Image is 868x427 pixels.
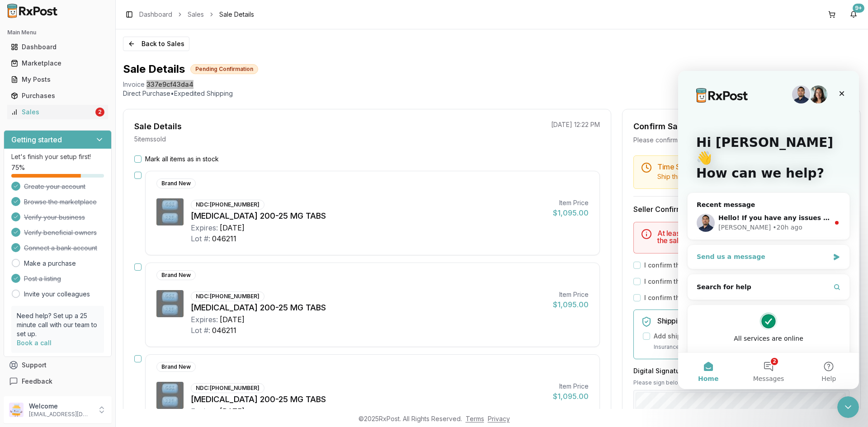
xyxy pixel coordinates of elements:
label: I confirm that all expiration dates are correct [644,293,785,302]
a: Privacy [488,415,510,422]
span: Help [143,305,158,311]
h3: Digital Signature [633,366,849,375]
button: Support [4,357,112,373]
h1: Sale Details [123,62,185,76]
div: Marketplace [11,59,104,68]
button: Messages [60,282,120,318]
button: Help [121,282,181,318]
nav: breadcrumb [139,10,254,19]
div: NDC: [PHONE_NUMBER] [191,291,264,301]
div: $1,095.00 [553,207,589,218]
div: Pending Confirmation [190,64,258,74]
button: Sales2 [4,105,112,119]
div: Brand New [156,270,196,280]
div: Lot #: [191,233,210,244]
div: All services are online [19,263,162,272]
a: Invite your colleagues [24,290,90,299]
div: Brand New [156,362,196,372]
span: Feedback [22,377,52,386]
a: Make a purchase [24,259,76,268]
span: Verify your business [24,213,85,222]
div: Expires: [191,222,218,233]
h5: At least one item must be marked as in stock to confirm the sale. [657,230,842,244]
a: Purchases [7,88,108,104]
span: Hello! If you have any issues with confirming any of your orders [DATE] let me know. We were havi... [40,143,615,150]
div: Lot #: [191,325,210,336]
div: Sale Details [134,120,182,133]
a: Dashboard [7,39,108,55]
div: Item Price [553,382,589,391]
div: Please confirm you have all items in stock before proceeding [633,136,849,145]
div: Expires: [191,406,218,417]
h5: Time Sensitive [657,163,842,170]
div: [DATE] [220,314,245,325]
a: Dashboard [139,10,172,19]
p: Insurance covers loss, damage, or theft during transit. [654,343,842,352]
label: I confirm that all 0 selected items match the listed condition [644,277,831,286]
p: 5 item s sold [134,135,166,144]
button: Feedback [4,373,112,389]
div: Send us a message [19,181,151,191]
div: NDC: [PHONE_NUMBER] [191,383,264,393]
span: Create your account [24,182,85,191]
span: Ship this package as soon as possible [657,173,772,180]
p: Welcome [29,402,92,411]
p: [DATE] 12:22 PM [551,120,600,129]
span: Messages [75,305,106,311]
img: RxPost Logo [4,4,61,18]
button: Back to Sales [123,37,189,51]
button: Marketplace [4,56,112,70]
a: Sales2 [7,104,108,120]
div: My Posts [11,75,104,84]
img: Descovy 200-25 MG TABS [156,382,184,409]
div: [DATE] [220,406,245,417]
span: Connect a bank account [24,244,97,253]
span: 75 % [11,163,25,172]
div: [MEDICAL_DATA] 200-25 MG TABS [191,301,546,314]
button: Dashboard [4,40,112,54]
button: View status page [19,276,162,294]
img: Descovy 200-25 MG TABS [156,290,184,317]
div: NDC: [PHONE_NUMBER] [191,200,264,210]
span: Post a listing [24,274,61,283]
div: Purchases [11,91,104,100]
div: Confirm Sale [633,120,685,133]
div: Sales [11,108,94,117]
p: Let's finish your setup first! [11,152,104,161]
span: Browse the marketplace [24,197,97,206]
div: 2 [95,108,104,117]
iframe: Intercom live chat [837,396,859,418]
div: $1,095.00 [553,299,589,310]
button: Search for help [13,207,168,225]
h5: Shipping Insurance [657,317,842,324]
iframe: Intercom live chat [678,71,859,389]
h2: Main Menu [7,29,108,36]
div: Item Price [553,290,589,299]
img: User avatar [9,403,24,417]
div: Dashboard [11,42,104,52]
div: 046211 [212,233,236,244]
p: [EMAIL_ADDRESS][DOMAIN_NAME] [29,411,92,418]
button: 9+ [846,7,861,22]
div: [MEDICAL_DATA] 200-25 MG TABS [191,393,546,406]
a: Marketplace [7,55,108,71]
img: Descovy 200-25 MG TABS [156,198,184,225]
a: My Posts [7,71,108,88]
div: Expires: [191,314,218,325]
label: Mark all items as in stock [145,155,219,164]
span: Search for help [19,211,73,221]
a: Terms [466,415,484,422]
button: Purchases [4,89,112,103]
div: 9+ [853,4,864,13]
label: I confirm that the 0 selected items are in stock and ready to ship [644,261,845,270]
div: Send us a message [9,174,172,198]
p: Please sign below to confirm your acceptance of this order [633,379,849,386]
p: Need help? Set up a 25 minute call with our team to set up. [17,311,99,338]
